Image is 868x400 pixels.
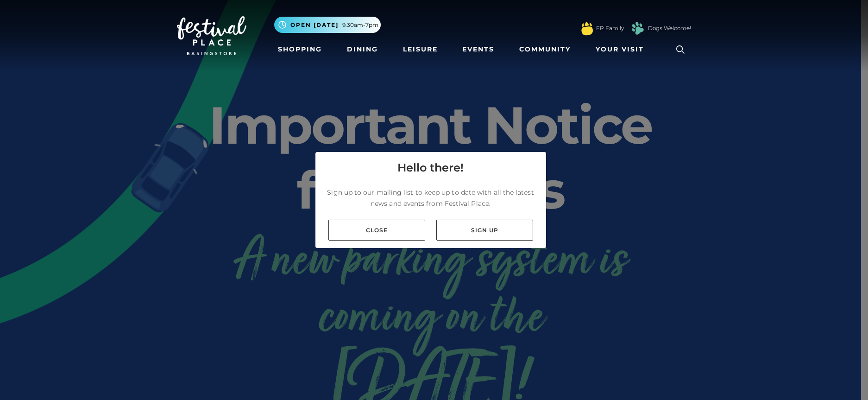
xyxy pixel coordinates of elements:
[648,24,691,32] a: Dogs Welcome!
[274,17,381,33] button: Open [DATE] 9.30am-7pm
[459,41,498,58] a: Events
[397,159,464,176] h4: Hello there!
[274,41,326,58] a: Shopping
[592,41,652,58] a: Your Visit
[399,41,441,58] a: Leisure
[596,24,624,32] a: FP Family
[323,187,539,209] p: Sign up to our mailing list to keep up to date with all the latest news and events from Festival ...
[342,21,378,29] span: 9.30am-7pm
[343,41,382,58] a: Dining
[177,16,246,55] img: Festival Place Logo
[596,44,644,54] span: Your Visit
[516,41,574,58] a: Community
[290,21,339,29] span: Open [DATE]
[328,220,425,241] a: Close
[436,220,533,241] a: Sign up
